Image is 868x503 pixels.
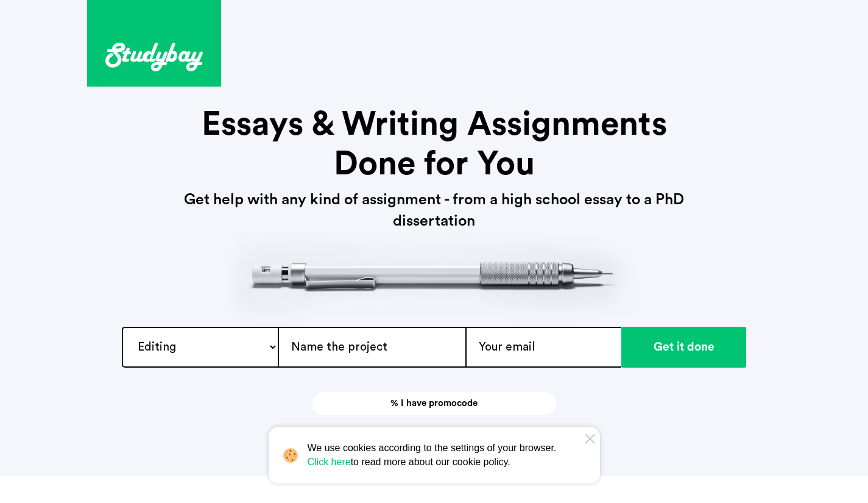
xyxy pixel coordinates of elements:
[160,105,708,184] h1: Essays & Writing Assignments Done for You
[105,43,203,71] img: logo.svg
[142,189,727,232] h3: Get help with any kind of assignment - from a high school essay to a PhD dissertation
[278,327,465,368] input: Name the project
[226,232,643,327] img: header-pict.png
[308,441,566,469] span: We use cookies according to the settings of your browser. to read more about our cookie policy.
[308,455,351,469] a: Click here
[621,327,746,368] input: Get it done
[312,392,556,415] a: % I have promocode
[465,327,622,368] input: Your email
